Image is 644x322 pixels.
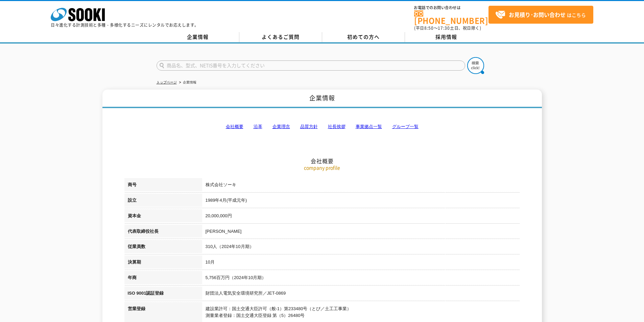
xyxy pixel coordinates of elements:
[467,57,484,74] img: btn_search.png
[124,164,520,171] p: company profile
[202,225,520,240] td: [PERSON_NAME]
[124,209,202,225] th: 資本金
[157,60,465,71] input: 商品名、型式、NETIS番号を入力してください
[202,194,520,209] td: 1989年4月(平成元年)
[202,271,520,287] td: 5,756百万円（2024年10月期）
[124,178,202,194] th: 商号
[124,255,202,271] th: 決算期
[356,124,382,129] a: 事業拠点一覧
[392,124,419,129] a: グループ一覧
[202,178,520,194] td: 株式会社ソーキ
[124,271,202,287] th: 年商
[509,10,566,19] strong: お見積り･お問い合わせ
[178,79,196,86] li: 企業情報
[414,10,488,24] a: [PHONE_NUMBER]
[239,32,322,42] a: よくあるご質問
[405,32,488,42] a: 採用情報
[124,240,202,255] th: 従業員数
[322,32,405,42] a: 初めての方へ
[51,23,199,27] p: 日々進化する計測技術と多種・多様化するニーズにレンタルでお応えします。
[102,90,542,108] h1: 企業情報
[157,80,177,84] a: トップページ
[438,25,450,31] span: 17:30
[124,287,202,302] th: ISO 9001認証登録
[124,225,202,240] th: 代表取締役社長
[202,209,520,225] td: 20,000,000円
[328,124,345,129] a: 社長挨拶
[495,10,586,20] span: はこちら
[488,6,593,24] a: お見積り･お問い合わせはこちら
[157,32,239,42] a: 企業情報
[424,25,434,31] span: 8:50
[272,124,290,129] a: 企業理念
[124,90,520,165] h2: 会社概要
[124,194,202,209] th: 設立
[226,124,243,129] a: 会社概要
[254,124,262,129] a: 沿革
[202,240,520,255] td: 310人（2024年10月期）
[414,25,481,31] span: (平日 ～ 土日、祝日除く)
[202,255,520,271] td: 10月
[347,33,380,41] span: 初めての方へ
[414,6,488,10] span: お電話でのお問い合わせは
[300,124,318,129] a: 品質方針
[202,287,520,302] td: 財団法人電気安全環境研究所／JET-0869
